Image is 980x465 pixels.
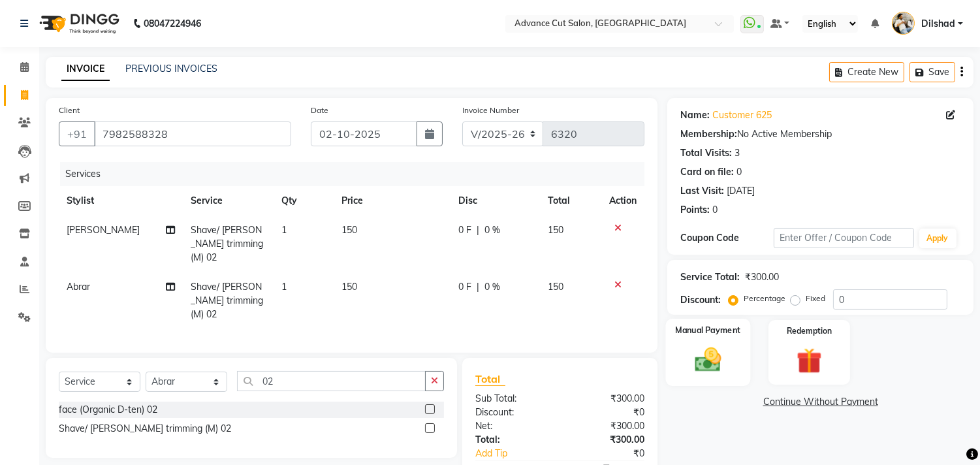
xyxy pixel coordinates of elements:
[680,165,734,179] div: Card on file:
[601,186,644,216] th: Action
[477,223,479,237] span: |
[892,12,915,35] img: Dilshad
[144,5,201,42] b: 08047224946
[680,108,710,122] div: Name:
[548,224,564,236] span: 150
[736,165,742,179] div: 0
[680,146,732,160] div: Total Visits:
[466,447,576,460] a: Add Tip
[311,104,328,116] label: Date
[676,324,741,336] label: Manual Payment
[191,224,264,263] span: Shave/ [PERSON_NAME] trimming (M) 02
[341,281,357,293] span: 150
[125,63,217,74] a: PREVIOUS INVOICES
[59,422,231,436] div: Shave/ [PERSON_NAME] trimming (M) 02
[560,419,655,433] div: ₹300.00
[560,433,655,447] div: ₹300.00
[59,104,80,116] label: Client
[909,62,955,82] button: Save
[475,372,505,386] span: Total
[59,403,157,417] div: face (Organic D-ten) 02
[680,231,774,245] div: Coupon Code
[745,270,779,284] div: ₹300.00
[334,186,450,216] th: Price
[541,186,602,216] th: Total
[560,392,655,406] div: ₹300.00
[484,223,500,237] span: 0 %
[60,162,654,186] div: Services
[712,203,718,217] div: 0
[191,281,264,320] span: Shave/ [PERSON_NAME] trimming (M) 02
[712,108,772,122] a: Customer 625
[477,280,479,294] span: |
[680,270,740,284] div: Service Total:
[787,325,832,337] label: Redemption
[680,127,737,141] div: Membership:
[61,57,110,81] a: INVOICE
[670,395,971,409] a: Continue Without Payment
[458,280,471,294] span: 0 F
[462,104,519,116] label: Invoice Number
[789,345,830,377] img: _gift.svg
[680,203,710,217] div: Points:
[919,229,956,248] button: Apply
[67,224,140,236] span: [PERSON_NAME]
[281,281,287,293] span: 1
[67,281,90,293] span: Abrar
[281,224,287,236] span: 1
[274,186,334,216] th: Qty
[829,62,904,82] button: Create New
[727,184,755,198] div: [DATE]
[484,280,500,294] span: 0 %
[33,5,123,42] img: logo
[94,121,291,146] input: Search by Name/Mobile/Email/Code
[576,447,655,460] div: ₹0
[466,433,560,447] div: Total:
[548,281,564,293] span: 150
[560,406,655,419] div: ₹0
[680,293,721,307] div: Discount:
[680,184,724,198] div: Last Visit:
[183,186,274,216] th: Service
[744,293,785,304] label: Percentage
[466,419,560,433] div: Net:
[735,146,740,160] div: 3
[774,228,913,248] input: Enter Offer / Coupon Code
[450,186,540,216] th: Disc
[341,224,357,236] span: 150
[237,371,426,391] input: Search or Scan
[921,17,955,31] span: Dilshad
[59,186,183,216] th: Stylist
[466,406,560,419] div: Discount:
[466,392,560,406] div: Sub Total:
[680,127,960,141] div: No Active Membership
[59,121,95,146] button: +91
[687,345,730,376] img: _cash.svg
[806,293,825,304] label: Fixed
[458,223,471,237] span: 0 F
